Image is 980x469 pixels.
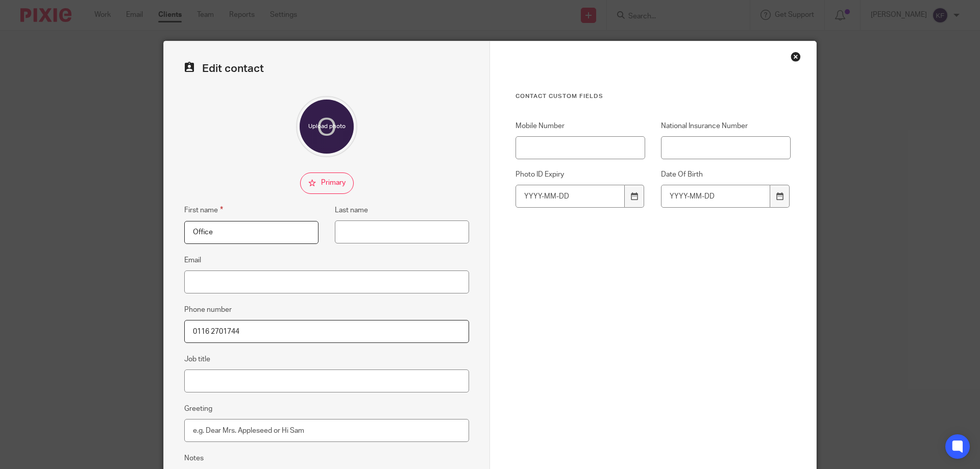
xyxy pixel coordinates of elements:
label: Photo ID Expiry [516,169,645,180]
input: YYYY-MM-DD [516,185,625,208]
div: Close this dialog window [791,52,801,62]
label: Greeting [184,404,212,414]
input: e.g. Dear Mrs. Appleseed or Hi Sam [184,419,469,442]
label: Email [184,255,201,265]
input: YYYY-MM-DD [661,185,770,208]
label: National Insurance Number [661,121,791,131]
label: First name [184,204,223,216]
h2: Edit contact [184,62,469,76]
label: Notes [184,453,204,463]
label: Last name [335,205,368,215]
label: Date Of Birth [661,169,791,180]
label: Phone number [184,305,232,315]
h3: Contact Custom fields [516,92,791,101]
label: Job title [184,354,210,364]
label: Mobile Number [516,121,645,131]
